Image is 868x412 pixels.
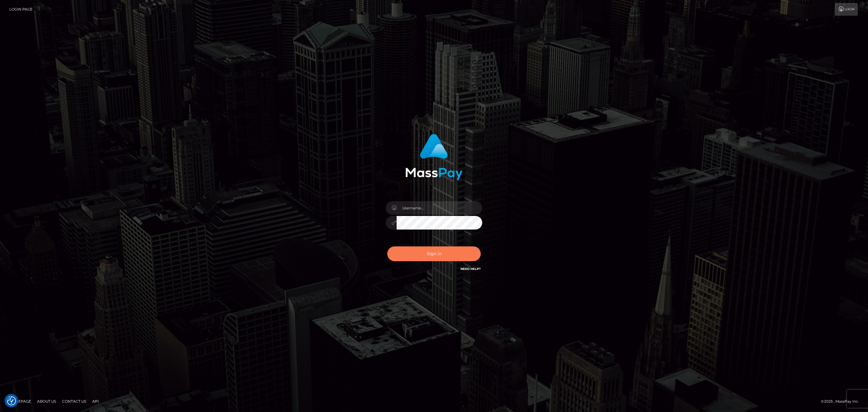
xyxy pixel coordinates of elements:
[35,397,58,406] a: About Us
[405,134,463,180] img: MassPay Login
[90,397,101,406] a: API
[397,201,482,215] input: Username...
[835,3,858,16] a: Login
[7,396,16,405] img: Revisit consent button
[7,396,16,405] button: Consent Preferences
[821,398,863,405] div: © 2025 , MassPay Inc.
[7,397,33,406] a: Homepage
[387,246,481,261] button: Sign in
[9,3,33,16] a: Login Page
[60,397,89,406] a: Contact Us
[461,267,481,271] a: Need Help?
